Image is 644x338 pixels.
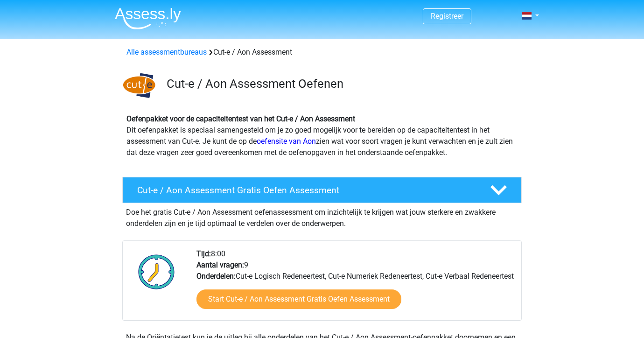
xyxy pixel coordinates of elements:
[196,249,211,258] b: Tijd:
[123,47,521,58] div: Cut-e / Aon Assessment
[431,12,463,21] a: Registreer
[189,248,521,320] div: 8:00 9 Cut-e Logisch Redeneertest, Cut-e Numeriek Redeneertest, Cut-e Verbaal Redeneertest
[137,185,475,196] h4: Cut-e / Aon Assessment Gratis Oefen Assessment
[196,261,244,269] b: Aantal vragen:
[126,114,355,123] b: Oefenpakket voor de capaciteitentest van het Cut-e / Aon Assessment
[126,48,207,56] a: Alle assessmentbureaus
[167,77,514,91] h3: Cut-e / Aon Assessment Oefenen
[257,137,316,146] a: oefensite van Aon
[115,7,181,29] img: Assessly
[119,177,525,203] a: Cut-e / Aon Assessment Gratis Oefen Assessment
[196,272,236,281] b: Onderdelen:
[126,113,518,158] p: Dit oefenpakket is speciaal samengesteld om je zo goed mogelijk voor te bereiden op de capaciteit...
[133,248,180,295] img: Klok
[123,69,156,102] img: Cut-e Logo
[196,289,401,309] a: Start Cut-e / Aon Assessment Gratis Oefen Assessment
[122,203,522,229] div: Doe het gratis Cut-e / Aon Assessment oefenassessment om inzichtelijk te krijgen wat jouw sterker...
